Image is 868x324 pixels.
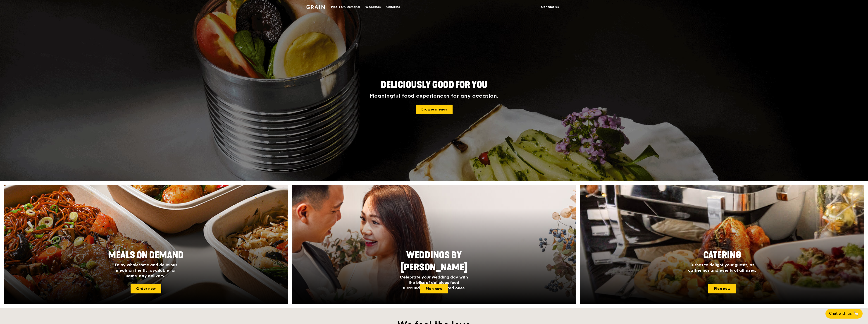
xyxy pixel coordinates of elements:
a: Weddings [362,0,384,14]
div: Weddings [365,0,381,14]
button: Chat with us🦙 [825,309,863,319]
a: Plan now [420,284,448,293]
span: Catering [703,250,741,261]
img: weddings-card.4f3003b8.jpg [292,185,576,304]
a: Weddings by [PERSON_NAME]Celebrate your wedding day with the bliss of delicious food surrounded b... [292,185,576,304]
div: Meals On Demand [331,0,360,14]
span: Enjoy wholesome and delicious meals on the fly, available for same-day delivery. [115,262,177,278]
a: Contact us [538,0,562,14]
a: Plan now [708,284,736,293]
span: Deliciously good for you [381,79,487,90]
div: Meaningful food experiences for any occasion. [353,93,515,99]
span: Meals On Demand [108,250,184,261]
div: Catering [386,0,400,14]
a: Order now [131,284,161,293]
img: catering-card.e1cfaf3e.jpg [580,185,864,304]
a: CateringDishes to delight your guests, at gatherings and events of all sizes.Plan now [580,185,864,304]
img: Grain [306,5,325,9]
img: meals-on-demand-card.d2b6f6db.png [4,185,288,304]
span: Celebrate your wedding day with the bliss of delicious food surrounded by your loved ones. [400,275,468,290]
span: Chat with us [829,311,852,316]
a: Catering [384,0,403,14]
a: Meals On DemandEnjoy wholesome and delicious meals on the fly, available for same-day delivery.Or... [4,185,288,304]
span: 🦙 [854,311,859,316]
span: Dishes to delight your guests, at gatherings and events of all sizes. [688,262,756,273]
a: Browse menus [416,105,453,114]
span: Weddings by [PERSON_NAME] [401,250,467,273]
